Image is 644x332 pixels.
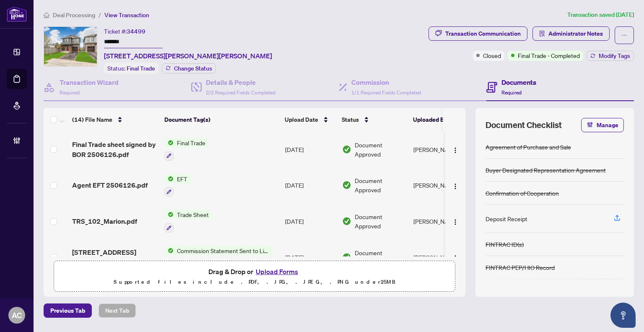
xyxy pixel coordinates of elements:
[581,118,624,132] button: Manage
[410,108,473,131] th: Uploaded By
[50,304,85,317] span: Previous Tab
[452,183,459,190] img: Logo
[104,51,272,61] span: [STREET_ADDRESS][PERSON_NAME][PERSON_NAME]
[174,246,273,255] span: Commission Statement Sent to Listing Brokerage
[72,247,158,267] span: [STREET_ADDRESS][PERSON_NAME]-INV.pdf
[127,28,145,35] span: 34499
[486,165,606,175] div: Buyer Designated Representation Agreement
[164,174,191,197] button: Status IconEFT
[351,77,421,87] h4: Commission
[72,115,112,124] span: (14) File Name
[621,32,627,38] span: ellipsis
[486,119,562,131] span: Document Checklist
[449,143,462,156] button: Logo
[532,26,610,41] button: Administrator Notes
[44,303,92,318] button: Previous Tab
[282,239,339,275] td: [DATE]
[355,248,407,267] span: Document Approved
[539,31,545,37] span: solution
[174,210,212,219] span: Trade Sheet
[351,89,421,96] span: 1/1 Required Fields Completed
[162,63,216,73] button: Change Status
[587,51,634,61] button: Modify Tags
[599,53,630,59] span: Modify Tags
[486,240,524,249] div: FINTRAC ID(s)
[501,89,522,96] span: Required
[342,217,351,226] img: Document Status
[518,51,580,60] span: Final Trade - Completed
[164,246,174,255] img: Status Icon
[174,174,191,183] span: EFT
[161,108,281,131] th: Document Tag(s)
[164,210,174,219] img: Status Icon
[164,138,209,161] button: Status IconFinal Trade
[44,27,97,66] img: IMG-X12096517_1.jpg
[104,63,158,74] div: Status:
[164,246,273,269] button: Status IconCommission Statement Sent to Listing Brokerage
[253,266,301,277] button: Upload Forms
[59,277,450,287] p: Supported files include .PDF, .JPG, .JPEG, .PNG under 25 MB
[127,65,155,72] span: Final Trade
[338,108,410,131] th: Status
[12,309,22,321] span: AC
[282,167,339,204] td: [DATE]
[597,118,618,132] span: Manage
[72,180,148,190] span: Agent EFT 2506126.pdf
[60,89,80,96] span: Required
[452,147,459,154] img: Logo
[164,174,174,183] img: Status Icon
[99,303,136,318] button: Next Tab
[428,26,527,41] button: Transaction Communication
[483,51,501,60] span: Closed
[501,77,536,87] h4: Documents
[567,10,634,20] article: Transaction saved [DATE]
[54,261,455,292] span: Drag & Drop orUpload FormsSupported files include .PDF, .JPG, .JPEG, .PNG under25MB
[342,253,351,262] img: Document Status
[355,176,407,194] span: Document Approved
[206,77,275,87] h4: Details & People
[342,115,359,124] span: Status
[174,138,209,147] span: Final Trade
[410,167,473,204] td: [PERSON_NAME]
[44,12,49,18] span: home
[449,214,462,228] button: Logo
[282,203,339,239] td: [DATE]
[72,216,137,226] span: TRS_102_Marion.pdf
[342,145,351,154] img: Document Status
[610,303,636,328] button: Open asap
[99,10,101,20] li: /
[548,27,603,40] span: Administrator Notes
[206,89,275,96] span: 2/2 Required Fields Completed
[452,255,459,261] img: Logo
[486,214,527,223] div: Deposit Receipt
[164,210,212,233] button: Status IconTrade Sheet
[342,180,351,190] img: Document Status
[486,142,571,152] div: Agreement of Purchase and Sale
[410,203,473,239] td: [PERSON_NAME]
[281,108,338,131] th: Upload Date
[60,77,119,87] h4: Transaction Wizard
[452,219,459,225] img: Logo
[72,139,158,159] span: Final Trade sheet signed by BOR 2506126.pdf
[355,212,407,230] span: Document Approved
[410,131,473,167] td: [PERSON_NAME]
[486,263,555,272] div: FINTRAC PEP/HIO Record
[208,266,301,277] span: Drag & Drop or
[449,251,462,264] button: Logo
[104,11,149,19] span: View Transaction
[53,11,95,19] span: Deal Processing
[445,27,521,40] div: Transaction Communication
[410,239,473,275] td: [PERSON_NAME]
[285,115,318,124] span: Upload Date
[69,108,161,131] th: (14) File Name
[355,140,407,159] span: Document Approved
[449,178,462,192] button: Logo
[174,65,212,71] span: Change Status
[7,6,27,22] img: logo
[104,26,145,36] div: Ticket #:
[164,138,174,147] img: Status Icon
[486,188,559,198] div: Confirmation of Cooperation
[282,131,339,167] td: [DATE]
